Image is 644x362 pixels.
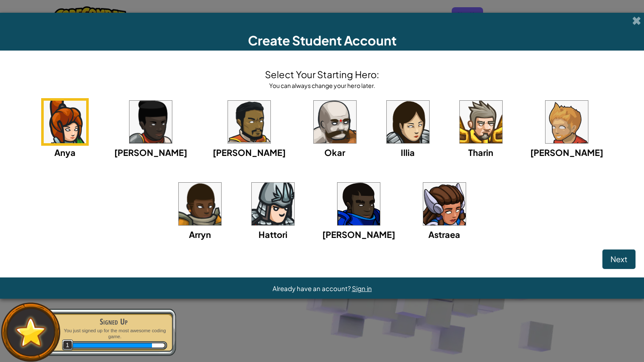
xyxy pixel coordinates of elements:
img: portrait.png [387,101,429,143]
img: portrait.png [337,183,380,225]
span: [PERSON_NAME] [213,147,286,158]
img: portrait.png [546,101,588,143]
img: portrait.png [228,101,270,143]
span: Astraea [428,229,460,240]
img: portrait.png [44,101,86,143]
span: [PERSON_NAME] [530,147,603,158]
span: [PERSON_NAME] [322,229,395,240]
span: Next [610,254,627,264]
span: Illia [401,147,415,158]
img: default.png [11,313,50,351]
h4: Select Your Starting Hero: [265,68,379,81]
span: Hattori [259,229,287,240]
span: Tharin [468,147,493,158]
div: You can always change your hero later. [265,81,379,90]
img: portrait.png [179,183,221,225]
img: portrait.png [314,101,356,143]
img: portrait.png [252,183,294,225]
img: portrait.png [460,101,502,143]
span: Arryn [189,229,211,240]
span: Okar [324,147,345,158]
span: Already have an account? [273,284,352,292]
img: portrait.png [423,183,466,225]
button: Next [602,249,636,269]
span: [PERSON_NAME] [114,147,187,158]
span: Anya [54,147,76,158]
a: Sign in [352,284,372,292]
p: You just signed up for the most awesome coding game. [60,328,167,340]
div: Signed Up [60,316,167,328]
span: 1 [62,339,73,351]
span: Create Student Account [248,32,397,48]
img: portrait.png [129,101,172,143]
